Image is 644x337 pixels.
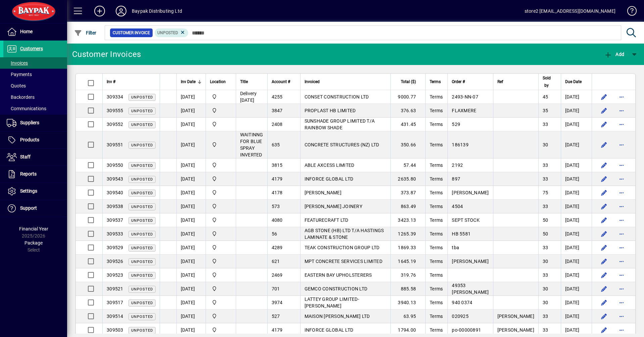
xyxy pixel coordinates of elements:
[390,158,425,172] td: 57.44
[210,78,232,85] div: Location
[599,91,609,102] button: Edit
[599,297,609,308] button: Edit
[210,78,226,85] span: Location
[20,154,31,159] span: Staff
[561,104,592,118] td: [DATE]
[452,122,460,127] span: 529
[305,190,341,195] span: [PERSON_NAME]
[131,205,153,209] span: Unposted
[181,78,196,85] span: Inv Date
[131,301,153,305] span: Unposted
[110,5,132,17] button: Profile
[401,78,416,85] span: Total ($)
[20,137,39,142] span: Products
[131,218,153,223] span: Unposted
[272,78,290,85] span: Account #
[131,143,153,147] span: Unposted
[240,91,257,103] span: Delivery [DATE]
[543,190,548,195] span: 75
[240,78,248,85] span: Title
[543,176,548,182] span: 33
[395,78,422,85] div: Total ($)
[107,231,123,237] span: 309533
[390,268,425,282] td: 319.76
[561,241,592,255] td: [DATE]
[390,200,425,213] td: 863.49
[176,90,206,104] td: [DATE]
[616,91,627,102] button: More options
[176,186,206,200] td: [DATE]
[131,123,153,127] span: Unposted
[599,228,609,239] button: Edit
[430,231,443,237] span: Terms
[107,245,123,250] span: 309529
[3,183,67,200] a: Settings
[240,78,263,85] div: Title
[543,108,548,113] span: 35
[430,272,443,278] span: Terms
[390,172,425,186] td: 2635.80
[113,29,150,36] span: Customer Invoice
[157,30,178,35] span: Unposted
[452,176,460,182] span: 897
[107,327,123,333] span: 309503
[107,190,123,195] span: 309540
[272,94,283,99] span: 4255
[305,327,354,333] span: INFORCE GLOBAL LTD
[543,300,548,305] span: 30
[210,93,232,100] span: Baypak - Onekawa
[272,78,296,85] div: Account #
[452,204,463,209] span: 4504
[107,217,123,223] span: 309537
[20,188,37,194] span: Settings
[452,259,489,264] span: [PERSON_NAME]
[543,74,551,89] span: Sold by
[497,78,534,85] div: Ref
[390,241,425,255] td: 1869.33
[3,115,67,131] a: Suppliers
[616,311,627,322] button: More options
[107,286,123,291] span: 309521
[3,149,67,165] a: Staff
[565,78,588,85] div: Due Date
[272,314,280,319] span: 527
[176,172,206,186] td: [DATE]
[107,162,123,168] span: 309550
[155,28,189,37] mat-chip: Customer Invoice Status: Unposted
[616,270,627,280] button: More options
[561,323,592,337] td: [DATE]
[452,78,489,85] div: Order #
[616,228,627,239] button: More options
[390,227,425,241] td: 1265.39
[561,118,592,131] td: [DATE]
[305,142,379,147] span: CONCRETE STRUCTURES (NZ) LTD
[210,271,232,279] span: Baypak - Onekawa
[616,119,627,130] button: More options
[3,57,67,69] a: Invoices
[210,121,232,128] span: Baypak - Onekawa
[390,282,425,296] td: 885.58
[107,176,123,182] span: 309543
[107,272,123,278] span: 309523
[561,310,592,323] td: [DATE]
[181,78,202,85] div: Inv Date
[305,176,354,182] span: INFORCE GLOBAL LTD
[305,296,359,309] span: LATTEY GROUP LIMITED-[PERSON_NAME]
[430,245,443,250] span: Terms
[561,90,592,104] td: [DATE]
[210,203,232,210] span: Baypak - Onekawa
[3,69,67,80] a: Payments
[430,78,441,85] span: Terms
[616,201,627,212] button: More options
[176,296,206,310] td: [DATE]
[132,6,182,16] div: Baypak Distributing Ltd
[452,231,471,237] span: HB 5581
[543,272,548,278] span: 33
[543,231,548,237] span: 50
[390,118,425,131] td: 431.45
[616,256,627,267] button: More options
[543,314,548,319] span: 33
[131,95,153,99] span: Unposted
[452,94,478,99] span: 2493-NN-07
[452,142,469,147] span: 186139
